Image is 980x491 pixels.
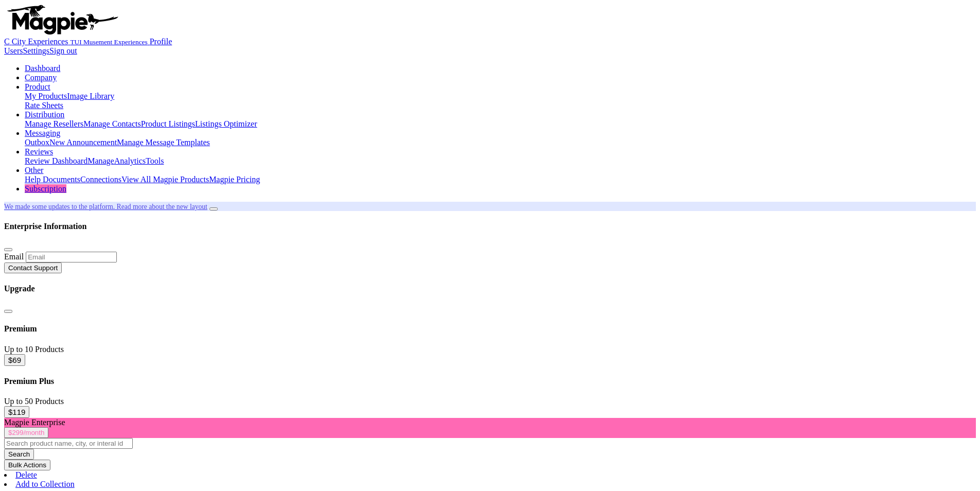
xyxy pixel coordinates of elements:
a: Settings [23,46,49,55]
input: Search product name, city, or interal id [4,438,133,449]
a: Sign out [49,46,77,55]
a: Manage Message Templates [117,138,210,147]
h4: Premium Plus [4,377,976,386]
a: Help Documents [25,175,80,184]
button: $69 [4,354,25,366]
a: Review Dashboard [25,156,87,165]
a: Subscription [25,184,66,193]
a: Manage Resellers [25,119,83,128]
small: TUI Musement Experiences [70,38,147,46]
a: Delete [15,470,37,479]
img: logo-ab69f6fb50320c5b225c76a69d11143b.png [4,4,120,35]
button: Close [4,248,12,251]
a: Dashboard [25,64,60,73]
a: Product Listings [141,119,195,128]
span: City Experiences [12,37,68,46]
a: Listings Optimizer [195,119,257,128]
div: Magpie Enterprise [4,418,976,427]
a: Add to Collection [15,480,75,488]
a: Distribution [25,110,64,119]
input: Email [26,252,117,262]
a: My Products [25,92,67,100]
a: Manage [87,156,114,165]
a: Manage Contacts [83,119,141,128]
button: Search [4,449,34,460]
a: Users [4,46,23,55]
h4: Premium [4,324,976,334]
h4: Upgrade [4,284,976,293]
a: Connections [80,175,121,184]
button: $119 [4,406,29,418]
a: Outbox [25,138,49,147]
a: View All Magpie Products [121,175,209,184]
a: Messaging [25,129,60,137]
label: Email [4,252,24,261]
button: $299/month [4,427,48,438]
a: We made some updates to the platform. Read more about the new layout [4,203,207,211]
a: Tools [146,156,164,165]
a: Rate Sheets [25,101,63,110]
button: Contact Support [4,262,62,273]
a: Product [25,82,50,91]
a: C City Experiences TUI Musement Experiences [4,37,150,46]
button: Close [4,310,12,313]
a: Analytics [114,156,146,165]
a: Image Library [67,92,114,100]
h4: Enterprise Information [4,222,976,231]
a: Reviews [25,147,53,156]
button: Close announcement [209,207,218,211]
a: Magpie Pricing [209,175,260,184]
a: Profile [150,37,172,46]
a: New Announcement [49,138,117,147]
div: Up to 10 Products [4,345,976,354]
a: Other [25,166,43,174]
a: Company [25,73,57,82]
button: Bulk Actions [4,460,50,470]
span: C [4,37,10,46]
div: Up to 50 Products [4,397,976,406]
